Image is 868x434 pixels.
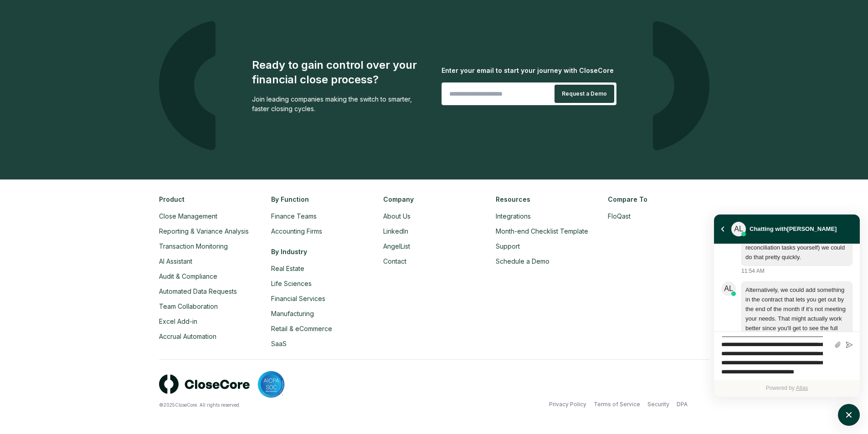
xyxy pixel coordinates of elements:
div: 11:54 AM [741,267,765,275]
div: atlas-message-text [745,286,848,342]
a: Financial Services [271,295,325,302]
button: Request a Demo [555,85,614,103]
button: atlas-back-button [718,224,728,234]
div: atlas-ticket [714,244,860,397]
a: Month-end Checklist Template [496,227,588,235]
div: atlas-message [721,281,853,356]
a: DPA [677,400,688,408]
a: Retail & eCommerce [271,325,332,332]
a: Accrual Automation [159,332,216,340]
a: Excel Add-in [159,317,197,325]
a: FloQast [608,212,631,220]
a: Accounting Firms [271,227,322,235]
a: Transaction Monitoring [159,242,228,250]
img: SOC 2 compliant [257,371,285,398]
a: SaaS [271,340,287,347]
a: Atlas [796,385,808,391]
a: Real Estate [271,265,304,272]
p: Alternatively, we could add something in the contract that lets you get out by the end of the mon... [745,286,848,342]
a: Automated Data Requests [159,287,237,295]
div: Friday, September 12, 11:56 AM [741,281,853,356]
div: atlas-message-author-avatar [731,222,746,236]
a: Security [647,400,669,408]
button: Attach files by clicking or dropping files here [834,341,841,349]
a: Team Collaboration [159,302,218,310]
a: About Us [383,212,411,220]
a: Privacy Policy [549,400,586,408]
h3: Compare To [608,194,709,204]
a: LinkedIn [383,227,408,235]
h3: By Industry [271,247,372,256]
a: Support [496,242,520,250]
div: © 2025 CloseCore. All rights reserved. [159,402,434,408]
div: Chatting with [PERSON_NAME] [750,224,837,235]
a: Manufacturing [271,310,314,317]
a: Contact [383,257,406,265]
div: atlas-composer [721,337,853,378]
div: atlas-message-author-avatar [721,281,736,296]
h3: Company [383,194,484,204]
img: logo [159,21,216,150]
div: Ready to gain control over your financial close process? [252,58,427,87]
div: atlas-message-bubble [741,281,853,347]
img: logo [653,21,709,150]
a: Life Sciences [271,280,312,287]
a: Schedule a Demo [496,257,550,265]
a: AngelList [383,242,410,250]
div: atlas-window [714,214,860,397]
img: logo [159,374,250,394]
a: Terms of Service [594,400,640,408]
a: Integrations [496,212,531,220]
div: Powered by [714,380,860,397]
a: Finance Teams [271,212,317,220]
div: Enter your email to start your journey with CloseCore [442,66,616,75]
a: AI Assistant [159,257,192,265]
h3: Product [159,194,260,204]
h3: By Function [271,194,372,204]
a: Close Management [159,212,217,220]
a: Audit & Compliance [159,272,217,280]
h3: Resources [496,194,597,204]
button: atlas-launcher [838,404,860,426]
div: Join leading companies making the switch to smarter, faster closing cycles. [252,94,427,113]
a: Reporting & Variance Analysis [159,227,249,235]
